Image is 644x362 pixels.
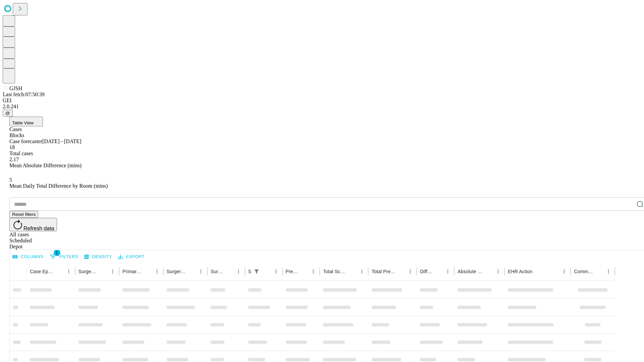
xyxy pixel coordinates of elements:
button: Sort [55,267,64,276]
button: Menu [357,267,367,276]
div: Scheduled In Room Duration [248,269,251,274]
button: Sort [594,267,604,276]
button: Sort [99,267,108,276]
span: 2.17 [9,157,19,162]
button: Show filters [252,267,261,276]
button: Menu [309,267,318,276]
div: Surgery Name [167,269,186,274]
button: Sort [143,267,152,276]
div: Absolute Difference [458,269,483,274]
button: Menu [108,267,117,276]
span: Refresh data [23,226,54,231]
span: Mean Daily Total Difference by Room (mins) [9,183,108,189]
button: Menu [64,267,73,276]
button: Sort [396,267,406,276]
div: 1 active filter [252,267,261,276]
div: Surgeon Name [78,269,98,274]
span: GJSH [9,85,22,91]
span: 5 [9,177,12,183]
button: Table View [9,117,43,126]
button: Menu [152,267,162,276]
div: Surgery Date [211,269,224,274]
button: Menu [406,267,415,276]
span: Table View [12,120,34,125]
button: Menu [234,267,243,276]
div: Difference [420,269,433,274]
button: Menu [493,267,503,276]
button: Sort [299,267,309,276]
span: Mean Absolute Difference (mins) [9,163,82,168]
button: Menu [196,267,206,276]
button: Menu [604,267,613,276]
button: Refresh data [9,218,57,231]
div: Primary Service [122,269,142,274]
button: Export [116,252,146,262]
div: Total Scheduled Duration [323,269,347,274]
button: Sort [224,267,234,276]
div: 2.0.241 [3,104,641,110]
button: Reset filters [9,211,38,218]
button: Sort [262,267,271,276]
div: Total Predicted Duration [372,269,396,274]
button: Sort [348,267,357,276]
span: Last fetch: 07:50:39 [3,92,45,97]
button: Menu [559,267,569,276]
button: Menu [443,267,452,276]
button: Show filters [48,251,80,262]
span: Total cases [9,150,33,156]
span: @ [5,111,10,116]
button: Sort [434,267,443,276]
button: Sort [187,267,196,276]
button: @ [3,110,13,117]
button: Select columns [11,252,45,262]
button: Sort [533,267,542,276]
button: Density [83,252,114,262]
span: 18 [9,144,15,150]
div: Predicted In Room Duration [286,269,299,274]
div: Case Epic Id [30,269,54,274]
button: Menu [271,267,281,276]
span: 1 [54,249,60,256]
span: Reset filters [12,212,36,217]
div: GEI [3,98,641,104]
span: [DATE] - [DATE] [42,138,81,144]
span: Case forecaster [9,138,42,144]
button: Sort [484,267,493,276]
div: EHR Action [508,269,532,274]
div: Comments [574,269,593,274]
